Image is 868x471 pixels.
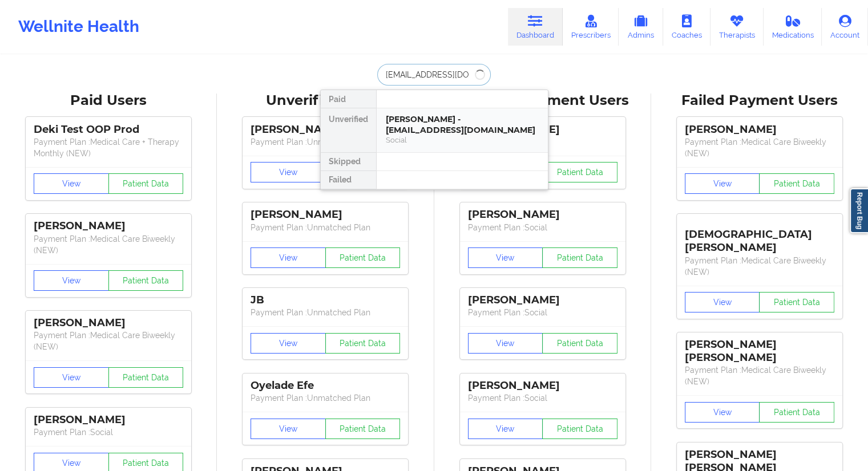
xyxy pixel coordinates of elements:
[685,123,834,136] div: [PERSON_NAME]
[386,114,539,135] div: [PERSON_NAME] - [EMAIL_ADDRESS][DOMAIN_NAME]
[468,222,617,233] p: Payment Plan : Social
[251,392,400,404] p: Payment Plan : Unmatched Plan
[685,402,760,423] button: View
[251,247,326,268] button: View
[685,338,834,364] div: [PERSON_NAME] [PERSON_NAME]
[34,136,183,159] p: Payment Plan : Medical Care + Therapy Monthly (NEW)
[34,270,109,291] button: View
[8,92,209,109] div: Paid Users
[251,294,400,307] div: JB
[34,123,183,136] div: Deki Test OOP Prod
[468,333,543,354] button: View
[685,364,834,387] p: Payment Plan : Medical Care Biweekly (NEW)
[34,220,183,233] div: [PERSON_NAME]
[321,90,376,108] div: Paid
[34,330,183,352] p: Payment Plan : Medical Care Biweekly (NEW)
[34,233,183,256] p: Payment Plan : Medical Care Biweekly (NEW)
[386,135,539,145] div: Social
[325,333,401,354] button: Patient Data
[685,292,760,312] button: View
[759,173,834,194] button: Patient Data
[850,188,868,233] a: Report Bug
[563,8,619,46] a: Prescribers
[710,8,764,46] a: Therapists
[659,92,860,109] div: Failed Payment Users
[251,379,400,392] div: Oyelade Efe
[34,427,183,438] p: Payment Plan : Social
[468,208,617,221] div: [PERSON_NAME]
[542,419,617,439] button: Patient Data
[251,123,400,136] div: [PERSON_NAME]
[468,392,617,404] p: Payment Plan : Social
[321,171,376,189] div: Failed
[325,419,401,439] button: Patient Data
[759,292,834,312] button: Patient Data
[108,367,184,388] button: Patient Data
[468,294,617,307] div: [PERSON_NAME]
[685,255,834,278] p: Payment Plan : Medical Care Biweekly (NEW)
[542,333,617,354] button: Patient Data
[685,136,834,159] p: Payment Plan : Medical Care Biweekly (NEW)
[321,108,376,153] div: Unverified
[468,379,617,392] div: [PERSON_NAME]
[685,220,834,254] div: [DEMOGRAPHIC_DATA][PERSON_NAME]
[34,173,109,194] button: View
[251,333,326,354] button: View
[251,208,400,221] div: [PERSON_NAME]
[108,270,184,291] button: Patient Data
[764,8,822,46] a: Medications
[251,419,326,439] button: View
[685,173,760,194] button: View
[542,247,617,268] button: Patient Data
[321,153,376,171] div: Skipped
[251,136,400,148] p: Payment Plan : Unmatched Plan
[108,173,184,194] button: Patient Data
[822,8,868,46] a: Account
[619,8,663,46] a: Admins
[251,222,400,233] p: Payment Plan : Unmatched Plan
[663,8,710,46] a: Coaches
[468,307,617,318] p: Payment Plan : Social
[759,402,834,423] button: Patient Data
[251,307,400,318] p: Payment Plan : Unmatched Plan
[34,413,183,427] div: [PERSON_NAME]
[542,162,617,182] button: Patient Data
[325,247,401,268] button: Patient Data
[468,419,543,439] button: View
[34,367,109,388] button: View
[508,8,563,46] a: Dashboard
[34,316,183,330] div: [PERSON_NAME]
[468,247,543,268] button: View
[225,92,426,109] div: Unverified Users
[251,162,326,182] button: View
